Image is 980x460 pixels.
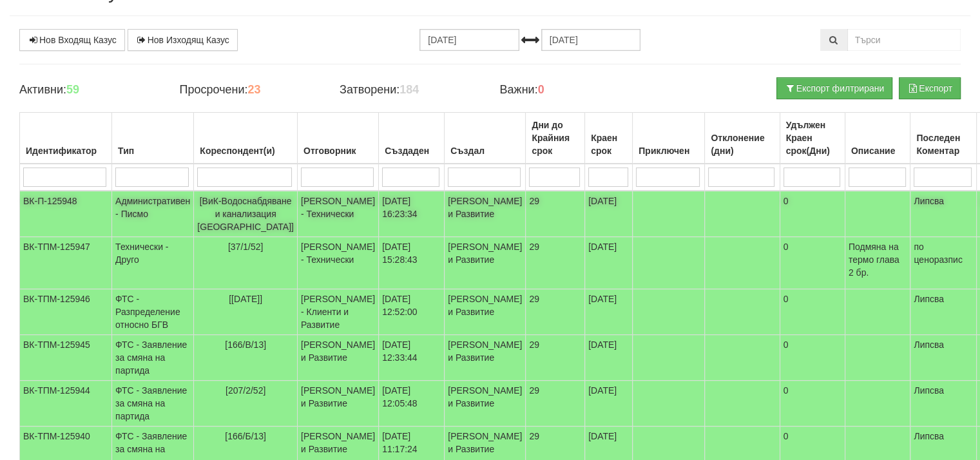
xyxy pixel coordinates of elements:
[445,289,526,335] td: [PERSON_NAME] и Развитие
[115,142,190,160] div: Тип
[445,113,526,164] th: Създал: No sort applied, activate to apply an ascending sort
[849,142,907,160] div: Описание
[529,340,539,350] span: 29
[112,237,194,289] td: Технически - Друго
[780,237,845,289] td: 0
[585,381,633,426] td: [DATE]
[197,196,294,232] span: [ВиК-Водоснабдяване и канализация [GEOGRAPHIC_DATA]]
[225,431,266,441] span: [166/Б/13]
[849,240,907,279] p: Подмяна на термо глава 2 бр.
[585,113,633,164] th: Краен срок: No sort applied, activate to apply an ascending sort
[228,242,264,252] span: [37/1/52]
[776,77,892,99] button: Експорт филтрирани
[585,289,633,335] td: [DATE]
[229,294,262,304] span: [[DATE]]
[20,113,112,164] th: Идентификатор: No sort applied, activate to apply an ascending sort
[23,142,108,160] div: Идентификатор
[247,83,260,96] b: 23
[20,191,112,237] td: ВК-П-125948
[112,381,194,426] td: ФТС - Заявление за смяна на партида
[297,289,378,335] td: [PERSON_NAME] - Клиенти и Развитие
[526,113,585,164] th: Дни до Крайния срок: No sort applied, activate to apply an ascending sort
[297,335,378,381] td: [PERSON_NAME] и Развитие
[194,113,298,164] th: Кореспондент(и): No sort applied, activate to apply an ascending sort
[297,381,378,426] td: [PERSON_NAME] и Развитие
[636,142,701,160] div: Приключен
[500,84,641,97] h4: Важни:
[225,340,266,350] span: [166/В/13]
[379,289,445,335] td: [DATE] 12:52:00
[112,289,194,335] td: ФТС - Разпределение относно БГВ
[914,340,944,350] span: Липсва
[780,191,845,237] td: 0
[780,289,845,335] td: 0
[529,431,539,441] span: 29
[845,113,910,164] th: Описание: No sort applied, activate to apply an ascending sort
[588,129,629,160] div: Краен срок
[301,142,375,160] div: Отговорник
[128,29,238,51] a: Нов Изходящ Казус
[780,335,845,381] td: 0
[445,381,526,426] td: [PERSON_NAME] и Развитие
[633,113,705,164] th: Приключен: No sort applied, activate to apply an ascending sort
[66,83,79,96] b: 59
[340,84,481,97] h4: Затворени:
[379,237,445,289] td: [DATE] 15:28:43
[197,142,294,160] div: Кореспондент(и)
[112,113,194,164] th: Тип: No sort applied, activate to apply an ascending sort
[19,84,160,97] h4: Активни:
[705,113,780,164] th: Отклонение (дни): No sort applied, activate to apply an ascending sort
[783,116,841,160] div: Удължен Краен срок(Дни)
[112,335,194,381] td: ФТС - Заявление за смяна на партида
[708,129,776,160] div: Отклонение (дни)
[379,191,445,237] td: [DATE] 16:23:34
[529,116,581,160] div: Дни до Крайния срок
[899,77,961,99] button: Експорт
[914,242,962,265] span: по ценоразпис
[914,196,944,206] span: Липсва
[382,142,441,160] div: Създаден
[226,385,265,396] span: [207/2/52]
[910,113,977,164] th: Последен Коментар: No sort applied, activate to apply an ascending sort
[445,335,526,381] td: [PERSON_NAME] и Развитие
[445,237,526,289] td: [PERSON_NAME] и Развитие
[180,84,321,97] h4: Просрочени:
[847,29,961,51] input: Търсене по Идентификатор, Бл/Вх/Ап, Тип, Описание, Моб. Номер, Имейл, Файл, Коментар,
[914,385,944,396] span: Липсва
[780,381,845,426] td: 0
[914,294,944,304] span: Липсва
[448,142,522,160] div: Създал
[914,431,944,441] span: Липсва
[529,242,539,252] span: 29
[379,113,445,164] th: Създаден: No sort applied, activate to apply an ascending sort
[20,335,112,381] td: ВК-ТПМ-125945
[529,294,539,304] span: 29
[529,385,539,396] span: 29
[379,335,445,381] td: [DATE] 12:33:44
[112,191,194,237] td: Административен - Писмо
[20,289,112,335] td: ВК-ТПМ-125946
[585,237,633,289] td: [DATE]
[379,381,445,426] td: [DATE] 12:05:48
[297,191,378,237] td: [PERSON_NAME] - Технически
[297,237,378,289] td: [PERSON_NAME] - Технически
[19,29,125,51] a: Нов Входящ Казус
[297,113,378,164] th: Отговорник: No sort applied, activate to apply an ascending sort
[538,83,544,96] b: 0
[780,113,845,164] th: Удължен Краен срок(Дни): No sort applied, activate to apply an ascending sort
[585,191,633,237] td: [DATE]
[914,129,973,160] div: Последен Коментар
[20,381,112,426] td: ВК-ТПМ-125944
[399,83,419,96] b: 184
[529,196,539,206] span: 29
[20,237,112,289] td: ВК-ТПМ-125947
[585,335,633,381] td: [DATE]
[445,191,526,237] td: [PERSON_NAME] и Развитие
